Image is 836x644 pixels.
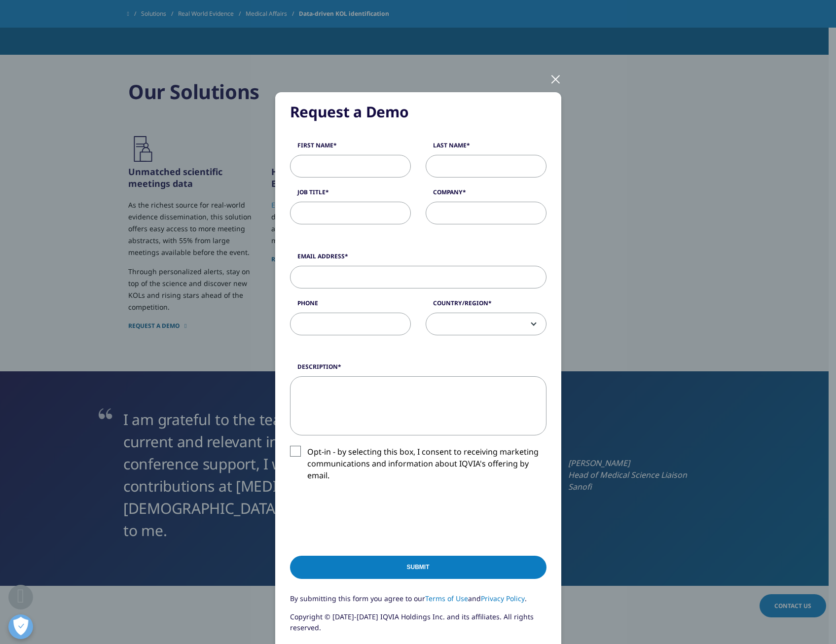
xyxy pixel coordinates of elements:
[290,556,546,579] input: Submit
[290,593,546,611] p: By submitting this form you agree to our and .
[290,102,546,122] h5: Request a Demo
[426,299,546,313] label: Country/Region
[290,362,546,376] label: Description
[290,446,546,487] label: Opt-in - by selecting this box, I consent to receiving marketing communications and information a...
[290,611,546,641] p: Copyright © [DATE]-[DATE] IQVIA Holdings Inc. and its affiliates. All rights reserved.
[290,188,411,202] label: Job Title
[8,614,33,639] button: Open Preferences
[290,252,546,266] label: Email Address
[426,188,546,202] label: Company
[290,299,411,313] label: Phone
[425,594,468,603] a: Terms of Use
[290,497,440,536] iframe: reCAPTCHA
[481,594,525,603] a: Privacy Policy
[426,141,546,155] label: Last Name
[290,141,411,155] label: First Name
